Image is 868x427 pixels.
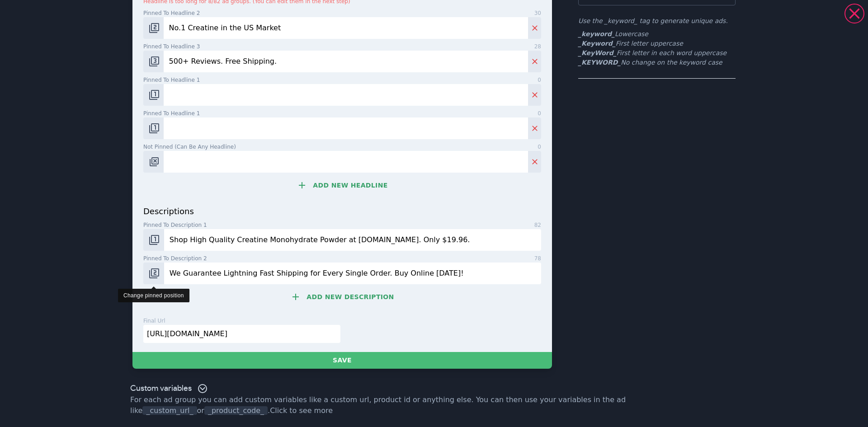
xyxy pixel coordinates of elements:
[538,143,541,151] span: 0
[578,30,615,38] b: _keyword_
[538,76,541,84] span: 0
[143,51,164,72] button: Change pinned position
[578,16,736,26] p: Use the _keyword_ tag to generate unique ads.
[143,221,207,229] span: Pinned to description 1
[534,42,541,51] span: 28
[143,76,200,84] span: Pinned to headline 1
[528,117,541,139] button: Delete
[143,205,541,217] p: descriptions
[143,176,541,194] button: Add new headline
[528,51,541,72] button: Delete
[143,151,164,173] button: Change pinned position
[534,9,541,17] span: 30
[142,406,197,415] span: _custom_url_
[149,235,160,245] img: pos-1.svg
[538,109,541,117] span: 0
[143,254,207,263] span: Pinned to description 2
[143,84,164,106] button: Change pinned position
[578,59,621,66] b: _KEYWORD_
[149,123,160,134] img: pos-1.svg
[578,29,736,67] ul: First letter uppercase
[143,229,164,251] button: Change pinned position
[149,156,160,167] img: pos-.svg
[143,117,164,139] button: Change pinned position
[149,56,160,67] img: pos-3.svg
[534,221,541,229] span: 82
[143,317,165,325] p: final url
[143,17,164,39] button: Change pinned position
[143,288,541,306] button: Add new description
[528,84,541,106] button: Delete
[149,23,160,33] img: pos-2.svg
[528,17,541,39] button: Delete
[149,268,160,279] img: pos-2.svg
[143,9,200,17] span: Pinned to headline 2
[132,352,552,369] button: Save
[130,394,738,416] p: For each ad group you can add custom variables like a custom url, product id or anything else. Yo...
[578,48,736,58] li: First letter in each word uppercase
[578,40,616,47] b: _Keyword_
[143,109,200,117] span: Pinned to headline 1
[528,151,541,173] button: Delete
[149,89,160,100] img: pos-1.svg
[143,263,164,284] button: Change pinned position
[130,383,208,394] div: Custom variables
[143,143,236,151] span: Not pinned (Can be any headline)
[143,42,200,51] span: Pinned to headline 3
[204,406,268,415] span: _product_code_
[578,58,736,67] li: No change on the keyword case
[578,49,617,56] b: _KeyWord_
[270,406,333,415] a: Click to see more
[578,29,736,39] li: Lowercase
[534,254,541,263] span: 78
